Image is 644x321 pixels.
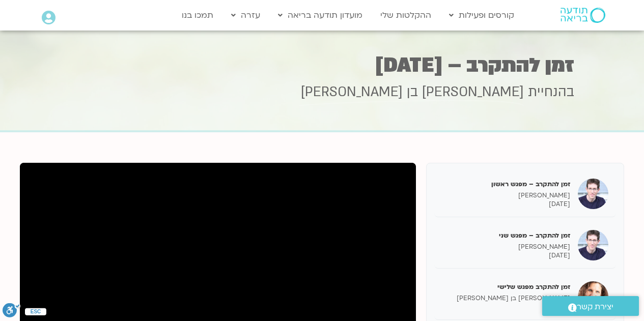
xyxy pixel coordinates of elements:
span: בהנחיית [528,83,574,101]
a: קורסים ופעילות [444,6,519,25]
a: תמכו בנו [177,6,218,25]
h5: זמן להתקרב – מפגש שני [442,231,570,240]
a: יצירת קשר [542,296,639,316]
p: [DATE] [442,251,570,260]
p: [DATE] [442,303,570,311]
a: ההקלטות שלי [375,6,436,25]
img: זמן להתקרב מפגש שלישי [578,281,608,312]
h5: זמן להתקרב – מפגש ראשון [442,180,570,189]
img: זמן להתקרב – מפגש ראשון [578,179,608,209]
h1: זמן להתקרב – [DATE] [70,55,574,75]
img: תודעה בריאה [561,8,605,23]
img: זמן להתקרב – מפגש שני [578,230,608,260]
span: יצירת קשר [577,300,613,314]
p: [PERSON_NAME] [442,191,570,200]
h5: זמן להתקרב מפגש שלישי [442,282,570,291]
p: [DATE] [442,200,570,209]
p: [PERSON_NAME] בן [PERSON_NAME] [442,294,570,303]
a: עזרה [226,6,265,25]
p: [PERSON_NAME] [442,243,570,251]
a: מועדון תודעה בריאה [273,6,368,25]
